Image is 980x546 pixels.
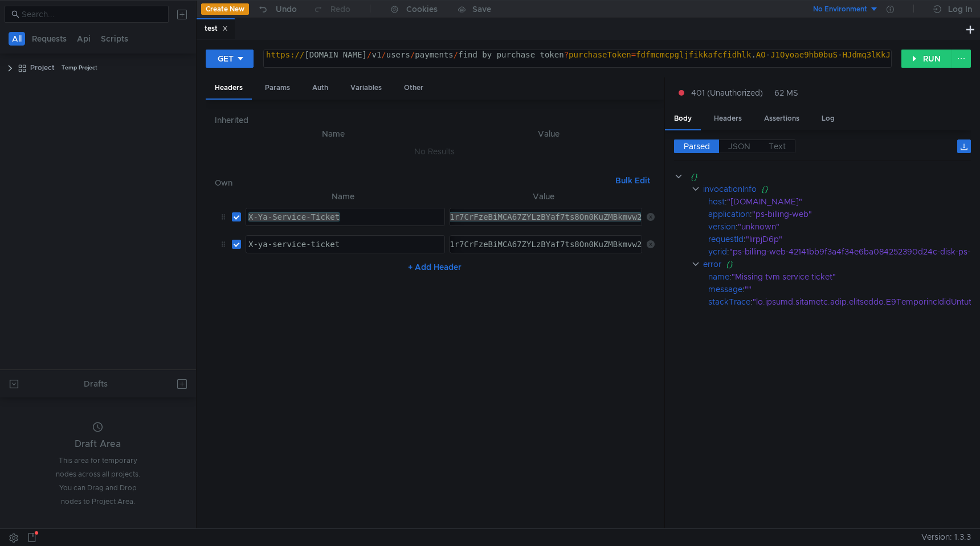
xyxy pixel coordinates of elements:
[812,108,844,129] div: Log
[218,52,234,65] div: GET
[611,174,655,187] button: Bulk Edit
[774,88,798,98] div: 62 MS
[691,87,763,99] span: 401 (Unauthorized)
[249,1,305,18] button: Undo
[256,77,299,98] div: Params
[303,77,337,98] div: Auth
[276,2,297,16] div: Undo
[708,283,742,295] div: message
[30,59,55,76] div: Project
[443,127,655,141] th: Value
[9,32,25,46] button: All
[73,32,94,46] button: Api
[28,32,70,46] button: Requests
[708,233,744,245] div: requestId
[921,529,971,545] span: Version: 1.3.3
[201,3,249,15] button: Create New
[708,245,727,258] div: ycrid
[901,50,952,68] button: RUN
[472,5,491,13] div: Save
[708,195,725,208] div: host
[330,2,350,16] div: Redo
[703,183,757,195] div: invocationInfo
[705,108,751,129] div: Headers
[703,258,721,270] div: error
[708,208,750,220] div: application
[22,8,162,20] input: Search...
[62,59,97,76] div: Temp Project
[406,2,438,16] div: Cookies
[341,77,391,98] div: Variables
[305,1,358,18] button: Redo
[728,141,750,151] span: JSON
[708,270,729,283] div: name
[403,260,466,274] button: + Add Header
[84,377,108,391] div: Drafts
[241,190,445,203] th: Name
[445,190,642,203] th: Value
[684,141,710,151] span: Parsed
[948,2,972,16] div: Log In
[813,4,867,15] div: No Environment
[708,220,736,233] div: version
[414,146,455,157] nz-embed-empty: No Results
[206,50,254,68] button: GET
[769,141,786,151] span: Text
[224,127,443,141] th: Name
[395,77,432,98] div: Other
[97,32,132,46] button: Scripts
[708,295,750,308] div: stackTrace
[215,176,611,190] h6: Own
[205,23,228,35] div: test
[755,108,808,129] div: Assertions
[206,77,252,100] div: Headers
[215,113,655,127] h6: Inherited
[665,108,701,130] div: Body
